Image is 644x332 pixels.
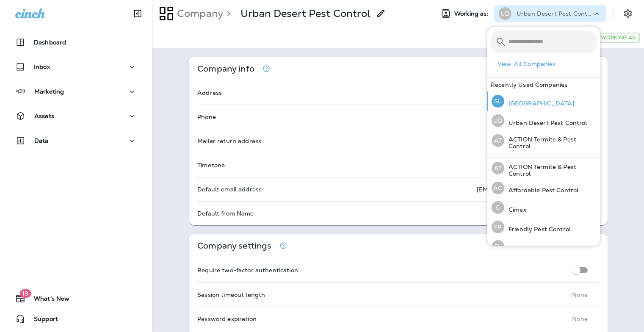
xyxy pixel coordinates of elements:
[487,158,600,178] button: ATACTION Termite & Pest Control
[34,113,54,119] p: Assets
[174,7,223,20] p: Company
[197,291,265,298] p: Session timeout length
[504,100,574,107] p: [GEOGRAPHIC_DATA]
[34,137,49,144] p: Data
[454,10,490,17] span: Working as:
[487,130,600,151] button: ATACTION Termite & Pest Control
[487,91,600,111] button: SL[GEOGRAPHIC_DATA]
[597,33,640,43] div: Working As
[572,291,588,298] p: None
[492,162,504,174] div: AT
[492,240,504,253] div: SL
[494,58,600,71] button: View All Companies
[487,198,600,217] button: CCimex
[504,119,587,126] p: Urban Desert Pest Control
[34,64,50,70] p: Inbox
[517,10,593,17] p: Urban Desert Pest Control
[492,201,504,214] div: C
[8,132,144,149] button: Data
[492,182,504,194] div: AC
[34,39,66,46] p: Dashboard
[19,289,31,298] span: 19
[487,237,600,256] button: SL[GEOGRAPHIC_DATA]
[492,95,504,108] div: SL
[197,65,254,72] p: Company info
[197,113,216,120] p: Phone
[197,315,257,322] p: Password expiration
[572,315,588,322] p: None
[8,108,144,125] button: Assets
[197,210,254,217] p: Default from Name
[240,7,371,20] p: Urban Desert Pest Control
[8,310,144,327] button: Support
[504,245,574,252] p: [GEOGRAPHIC_DATA]
[487,78,600,91] div: Recently Used Companies
[223,7,230,20] p: >
[34,88,64,95] p: Marketing
[499,7,511,20] div: UD
[197,138,261,144] p: Mailer return address
[504,187,578,194] p: Affordable Pest Control
[504,136,597,149] p: ACTION Termite & Pest Control
[492,221,504,233] div: FP
[504,206,526,213] p: Cimex
[504,163,597,177] p: ACTION Termite & Pest Control
[126,5,149,22] button: Collapse Sidebar
[487,178,600,198] button: ACAffordable Pest Control
[504,226,571,232] p: Friendly Pest Control
[8,58,144,75] button: Inbox
[487,111,600,130] button: UDUrban Desert Pest Control
[25,295,69,305] span: What's New
[8,34,144,51] button: Dashboard
[197,267,298,274] p: Require two-factor authentication
[197,162,225,169] p: Timezone
[620,6,636,21] button: Settings
[487,217,600,237] button: FPFriendly Pest Control
[197,186,262,193] p: Default email address
[492,134,504,147] div: AT
[8,83,144,100] button: Marketing
[8,290,144,307] button: 19What's New
[25,315,58,326] span: Support
[477,186,588,193] p: [EMAIL_ADDRESS][DOMAIN_NAME]
[197,89,222,96] p: Address
[197,242,271,249] p: Company settings
[492,114,504,127] div: UD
